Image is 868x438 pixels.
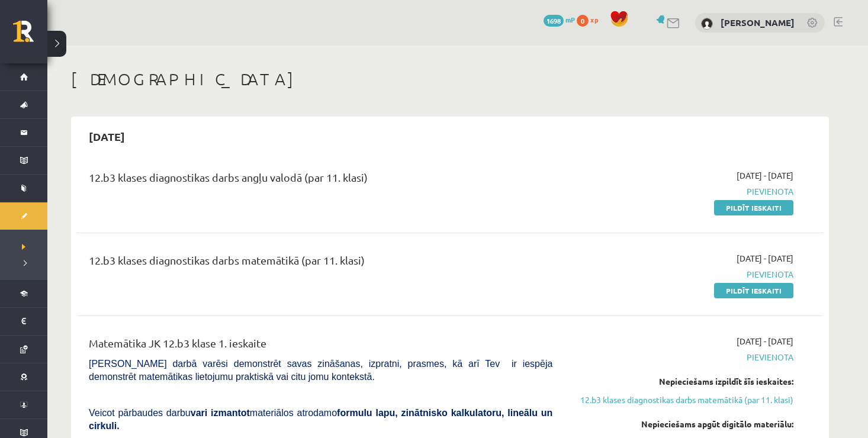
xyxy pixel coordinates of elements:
b: vari izmantot [191,408,250,418]
span: [DATE] - [DATE] [737,335,793,347]
span: 0 [577,15,589,27]
span: Pievienota [570,185,793,198]
a: [PERSON_NAME] [721,17,795,28]
div: Matemātika JK 12.b3 klase 1. ieskaite [89,335,552,357]
span: mP [565,15,575,24]
div: Nepieciešams izpildīt šīs ieskaites: [570,375,793,388]
span: Pievienota [570,351,793,363]
a: Rīgas 1. Tālmācības vidusskola [13,21,47,50]
span: [PERSON_NAME] darbā varēsi demonstrēt savas zināšanas, izpratni, prasmes, kā arī Tev ir iespēja d... [89,359,552,382]
img: Amanda Strupiša [701,18,713,30]
div: 12.b3 klases diagnostikas darbs angļu valodā (par 11. klasi) [89,169,552,191]
div: 12.b3 klases diagnostikas darbs matemātikā (par 11. klasi) [89,252,552,274]
span: Veicot pārbaudes darbu materiālos atrodamo [89,408,552,431]
a: 0 xp [577,15,604,24]
span: xp [590,15,598,24]
span: Pievienota [570,268,793,281]
a: Pildīt ieskaiti [714,200,793,215]
span: [DATE] - [DATE] [737,169,793,182]
h1: [DEMOGRAPHIC_DATA] [71,69,829,89]
a: 1698 mP [544,15,575,24]
a: Pildīt ieskaiti [714,283,793,298]
div: Nepieciešams apgūt digitālo materiālu: [570,418,793,430]
span: [DATE] - [DATE] [737,252,793,265]
span: 1698 [544,15,564,27]
h2: [DATE] [77,123,137,150]
b: formulu lapu, zinātnisko kalkulatoru, lineālu un cirkuli. [89,408,552,431]
a: 12.b3 klases diagnostikas darbs matemātikā (par 11. klasi) [570,394,793,406]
